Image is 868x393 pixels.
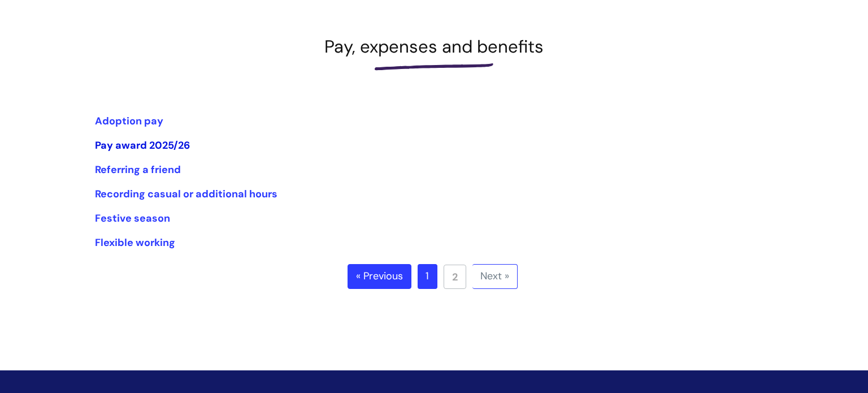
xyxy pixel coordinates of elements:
a: Festive season [95,211,170,225]
a: « Previous [348,264,411,289]
a: Next » [472,264,518,289]
a: Pay award 2025/26 [95,139,190,152]
h1: Pay, expenses and benefits [95,36,773,57]
a: 1 [418,264,437,289]
a: Referring a friend [95,163,181,176]
a: Flexible working [95,236,175,249]
a: Adoption pay [95,114,163,128]
a: 2 [444,265,466,289]
a: Recording casual or additional hours [95,187,277,201]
